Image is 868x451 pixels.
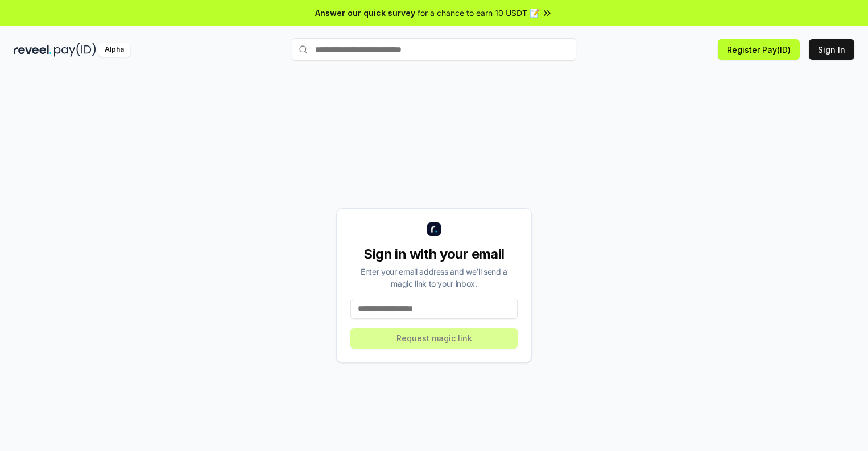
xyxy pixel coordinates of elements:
button: Register Pay(ID) [718,39,800,60]
div: Enter your email address and we’ll send a magic link to your inbox. [350,266,518,289]
img: pay_id [54,43,96,57]
button: Sign In [809,39,854,60]
img: reveel_dark [14,43,52,57]
img: logo_small [427,222,441,236]
div: Alpha [98,43,130,57]
span: Answer our quick survey [315,7,415,19]
span: for a chance to earn 10 USDT 📝 [418,7,539,19]
div: Sign in with your email [350,245,518,263]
